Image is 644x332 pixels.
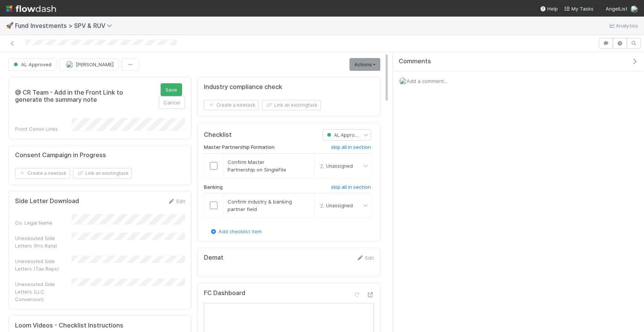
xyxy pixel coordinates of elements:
a: My Tasks [564,5,594,12]
h5: Side Letter Download [15,197,79,205]
h5: Loom Videos - Checklist Instructions [15,322,185,329]
h5: @ CR Team - Add in the Front Link to generate the summary note [15,89,149,104]
h6: skip all in section [331,184,371,190]
button: AL Approved [9,58,56,71]
button: Link an existingtask [73,168,132,179]
div: Unexecuted Side Letters (Tax Reps) [15,257,71,272]
a: skip all in section [331,144,371,153]
span: 🚀 [6,22,14,29]
img: avatar_ac990a78-52d7-40f8-b1fe-cbbd1cda261e.png [399,77,407,85]
span: AL Approved [325,132,363,138]
span: AngelList [606,6,627,12]
span: [PERSON_NAME] [76,61,114,67]
div: Unexecuted Side Letters (LLC Conversion) [15,280,71,303]
span: Unassigned [317,203,353,208]
a: skip all in section [331,184,371,193]
span: Unassigned [317,163,353,168]
img: avatar_ac990a78-52d7-40f8-b1fe-cbbd1cda261e.png [66,61,73,68]
div: Front Convo Links [15,125,71,133]
h6: Master Partnership Formation [204,144,275,150]
span: Confirm industry & banking partner field [228,199,292,212]
button: Create a newtask [204,100,259,110]
h6: skip all in section [331,144,371,150]
span: AL Approved [12,61,52,67]
img: logo-inverted-e16ddd16eac7371096b0.svg [6,2,56,15]
h6: Banking [204,184,223,190]
span: Confirm Master Partnership on SingleFile [228,159,286,173]
button: Create a newtask [15,168,70,179]
div: Co. Legal Name [15,219,71,226]
button: Link an existingtask [262,100,321,110]
a: Edit [356,255,374,261]
h5: Checklist [204,131,232,139]
a: Edit [167,198,185,204]
span: Comments [399,58,431,65]
h5: Industry compliance check [204,83,282,91]
h5: Consent Campaign in Progress [15,151,106,159]
button: Cancel [159,96,185,109]
button: [PERSON_NAME] [59,58,118,71]
div: Unexecuted Side Letters (Pro Rata) [15,234,71,249]
a: Actions [349,58,380,71]
div: Help [540,5,558,12]
span: Fund Investments > SPV & RUV [15,22,116,29]
h5: FC Dashboard [204,289,245,297]
span: My Tasks [564,6,594,12]
button: Save [161,83,182,96]
a: Analytics [608,21,638,30]
a: Add checklist item [210,228,262,234]
span: Add a comment... [407,78,447,84]
img: avatar_ac990a78-52d7-40f8-b1fe-cbbd1cda261e.png [630,5,638,13]
h5: Demat [204,254,223,262]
